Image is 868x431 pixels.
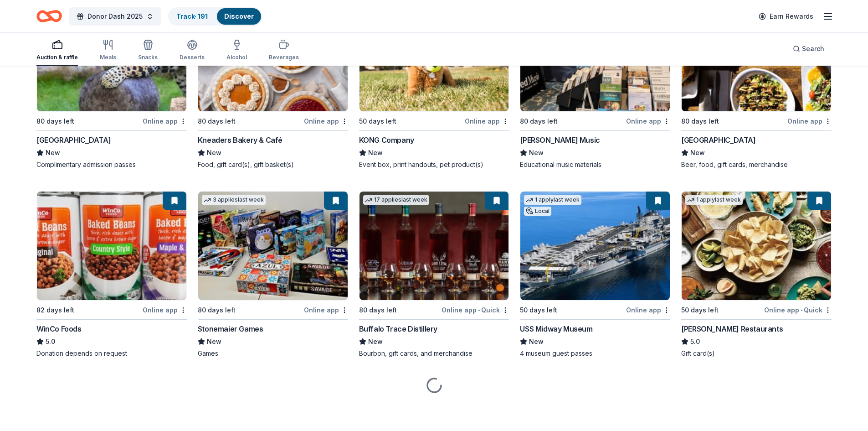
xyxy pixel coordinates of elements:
[524,207,551,216] div: Local
[802,43,824,54] span: Search
[681,2,832,169] a: Image for Beaver Street BreweryLocal80 days leftOnline app[GEOGRAPHIC_DATA]NewBeer, food, gift ca...
[524,195,581,205] div: 1 apply last week
[801,306,802,314] span: •
[626,304,670,316] div: Online app
[207,147,221,158] span: New
[681,305,719,316] div: 50 days left
[681,116,719,127] div: 80 days left
[198,192,348,300] img: Image for Stonemaier Games
[520,2,670,169] a: Image for Alfred Music2 applieslast week80 days leftOnline app[PERSON_NAME] MusicNewEducational m...
[359,191,509,358] a: Image for Buffalo Trace Distillery17 applieslast week80 days leftOnline app•QuickBuffalo Trace Di...
[226,54,247,61] div: Alcohol
[224,12,254,20] a: Discover
[786,40,832,58] button: Search
[360,192,509,300] img: Image for Buffalo Trace Distillery
[478,306,480,314] span: •
[681,160,832,169] div: Beer, food, gift cards, merchandise
[690,336,700,347] span: 5.0
[359,323,437,334] div: Buffalo Trace Distillery
[36,2,187,169] a: Image for Reid Park Zoo1 applylast weekLocal80 days leftOnline app[GEOGRAPHIC_DATA]NewComplimenta...
[36,5,62,27] a: Home
[520,323,592,334] div: USS Midway Museum
[787,115,832,127] div: Online app
[176,12,208,20] a: Track· 191
[520,160,670,169] div: Educational music materials
[442,304,509,316] div: Online app Quick
[69,7,161,26] button: Donor Dash 2025
[304,304,348,316] div: Online app
[36,160,187,169] div: Complimentary admission passes
[198,323,263,334] div: Stonemaier Games
[681,323,783,334] div: [PERSON_NAME] Restaurants
[36,305,74,316] div: 82 days left
[138,36,158,66] button: Snacks
[36,54,78,61] div: Auction & raffle
[685,195,743,205] div: 1 apply last week
[520,191,670,358] a: Image for USS Midway Museum1 applylast weekLocal50 days leftOnline appUSS Midway MuseumNew4 museu...
[359,160,509,169] div: Event box, print handouts, pet product(s)
[207,336,221,347] span: New
[681,135,755,145] div: [GEOGRAPHIC_DATA]
[198,305,236,316] div: 80 days left
[180,36,205,66] button: Desserts
[138,54,158,61] div: Snacks
[36,191,187,358] a: Image for WinCo Foods82 days leftOnline appWinCo Foods5.0Donation depends on request
[359,349,509,358] div: Bourbon, gift cards, and merchandise
[520,349,670,358] div: 4 museum guest passes
[36,349,187,358] div: Donation depends on request
[198,160,348,169] div: Food, gift card(s), gift basket(s)
[198,191,348,358] a: Image for Stonemaier Games3 applieslast week80 days leftOnline appStonemaier GamesNewGames
[363,195,429,205] div: 17 applies last week
[180,54,205,61] div: Desserts
[359,305,397,316] div: 80 days left
[520,116,558,127] div: 80 days left
[36,116,74,127] div: 80 days left
[87,11,143,22] span: Donor Dash 2025
[753,8,819,25] a: Earn Rewards
[269,36,299,66] button: Beverages
[100,54,116,61] div: Meals
[681,349,832,358] div: Gift card(s)
[359,135,414,145] div: KONG Company
[681,191,832,358] a: Image for Pappas Restaurants1 applylast week50 days leftOnline app•Quick[PERSON_NAME] Restaurants...
[520,135,600,145] div: [PERSON_NAME] Music
[520,305,557,316] div: 50 days left
[37,192,186,300] img: Image for WinCo Foods
[626,115,670,127] div: Online app
[198,349,348,358] div: Games
[359,116,396,127] div: 50 days left
[198,135,282,145] div: Kneaders Bakery & Café
[690,147,705,158] span: New
[764,304,832,316] div: Online app Quick
[198,2,348,169] a: Image for Kneaders Bakery & Café80 days leftOnline appKneaders Bakery & CaféNewFood, gift card(s)...
[529,147,544,158] span: New
[359,2,509,169] a: Image for KONG Company4 applieslast week50 days leftOnline appKONG CompanyNewEvent box, print han...
[143,304,187,316] div: Online app
[368,147,383,158] span: New
[529,336,544,347] span: New
[36,36,78,66] button: Auction & raffle
[226,36,247,66] button: Alcohol
[46,336,55,347] span: 5.0
[202,195,266,205] div: 3 applies last week
[100,36,116,66] button: Meals
[143,115,187,127] div: Online app
[36,135,111,145] div: [GEOGRAPHIC_DATA]
[682,192,831,300] img: Image for Pappas Restaurants
[520,192,670,300] img: Image for USS Midway Museum
[36,323,82,334] div: WinCo Foods
[465,115,509,127] div: Online app
[269,54,299,61] div: Beverages
[46,147,60,158] span: New
[368,336,383,347] span: New
[168,7,262,26] button: Track· 191Discover
[198,116,236,127] div: 80 days left
[304,115,348,127] div: Online app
